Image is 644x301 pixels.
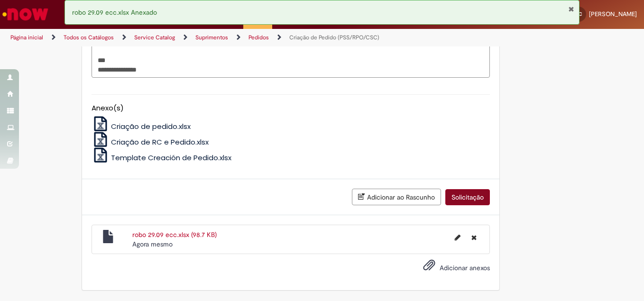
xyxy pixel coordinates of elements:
[132,240,173,248] span: Agora mesmo
[64,34,114,41] a: Todos os Catálogos
[134,34,175,41] a: Service Catalog
[440,264,490,272] span: Adicionar anexos
[10,34,43,41] a: Página inicial
[7,29,422,46] ul: Trilhas de página
[1,5,50,24] img: ServiceNow
[195,34,228,41] a: Suprimentos
[449,230,466,245] button: Editar nome de arquivo robo 29.09 ecc.xlsx
[568,5,574,13] button: Fechar Notificação
[111,121,191,131] span: Criação de pedido.xlsx
[466,230,482,245] button: Excluir robo 29.09 ecc.xlsx
[92,137,209,147] a: Criação de RC e Pedido.xlsx
[352,189,441,205] button: Adicionar ao Rascunho
[132,240,173,248] time: 29/09/2025 10:22:34
[92,153,232,163] a: Template Creación de Pedido.xlsx
[445,189,490,205] button: Solicitação
[132,230,217,239] a: robo 29.09 ecc.xlsx (98.7 KB)
[421,256,438,278] button: Adicionar anexos
[72,8,157,17] span: robo 29.09 ecc.xlsx Anexado
[248,34,269,41] a: Pedidos
[92,104,490,112] h5: Anexo(s)
[92,121,191,131] a: Criação de pedido.xlsx
[111,137,209,147] span: Criação de RC e Pedido.xlsx
[589,10,637,18] span: [PERSON_NAME]
[289,34,379,41] a: Criação de Pedido (PSS/RPO/CSC)
[111,153,231,163] span: Template Creación de Pedido.xlsx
